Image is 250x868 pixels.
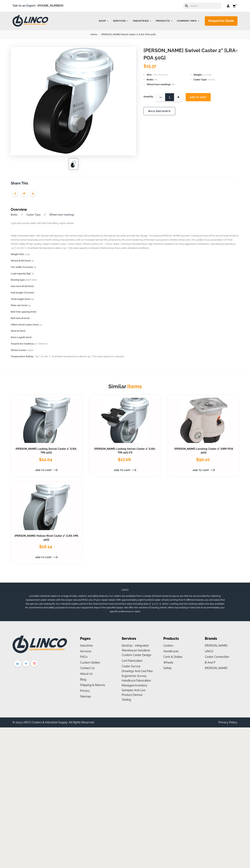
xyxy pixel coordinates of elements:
[193,469,209,472] span: Add to Cart
[11,291,34,294] strong: Hub length (T1) [mm]
[11,284,239,288] p: : -
[80,689,90,692] a: Privacy
[11,349,26,351] strong: Wheel Center
[111,18,130,24] a: Services
[71,160,76,168] img: Blickle Swivel Caster 2" [LRA-POA 50G]
[174,93,183,101] span: +
[122,636,154,642] li: Services
[11,266,33,268] strong: Tire width (T2) [mm]
[39,457,52,462] span: $12.04
[33,47,114,154] img: Blickle Swivel Caster 2" [LRA-POA 50G]
[156,93,165,101] span: —
[11,259,239,263] p: : 50
[11,213,18,216] a: Brake
[11,272,239,276] p: : 75
[163,650,179,653] a: Handtrucks
[13,660,22,669] img: linkedin.png
[92,467,152,474] a: Add to Cart
[80,683,105,687] a: Shipping & Returns
[171,83,175,86] span: Yes
[163,655,182,659] a: Carts & Dollies
[131,18,153,24] a: Industries
[154,78,157,81] span: No
[97,18,110,24] a: Shop
[171,467,231,474] a: Add to Cart
[122,588,129,591] span: LINCO
[122,669,153,673] a: Drawings and Cad Files
[11,265,239,269] p: : 18
[11,298,30,300] strong: Total height [mm]
[174,447,233,454] a: [PERSON_NAME] Leveling Caster 2" [HRP-POA 50G]
[13,636,67,653] img: LINCO CASTERS & INDUSTRIAL SUPPLY
[122,659,142,662] a: Cart Fabrication
[11,335,239,340] p: : -
[163,666,172,670] a: Safety
[194,73,202,76] span: Weight
[13,720,95,725] div: © 2023 LINCO Casters & Industrial Supply. All Rights Reserved.
[122,674,147,678] a: Ergonomic Survey
[35,469,52,472] span: Add to Cart
[11,278,25,281] strong: Bearing type
[122,665,140,668] a: Caster Survey
[14,467,74,474] a: Add to Cart
[13,3,63,8] span: Talk to an Expert –
[122,684,147,687] a: Managed Inventory
[80,636,113,642] li: Pages
[11,310,239,314] p: : -
[11,323,38,326] strong: Offset swivel caster [mm]
[11,303,239,308] p: : 43
[80,672,93,675] a: About us
[194,78,207,81] span: Caster Type
[163,636,196,642] li: Products
[190,3,221,9] input: Search
[236,3,237,6] span: 0
[205,16,237,26] a: Request for Quote
[80,650,91,653] a: Services
[11,252,239,256] p: : 0.142
[232,4,237,8] a: 0
[227,4,230,8] a: Log in
[118,457,131,462] span: $17.06
[11,323,239,327] p: : 23
[143,47,239,61] h1: [PERSON_NAME] Swivel Caster 2" [LRA-POA 50G]
[154,18,174,24] a: Products
[80,666,95,670] a: Contact Us
[39,544,52,549] span: $16.14
[143,93,154,100] span: Quantity
[126,383,142,390] span: Items
[147,83,171,86] span: Wheel (non-marking)
[11,355,33,358] strong: Temperature Rating
[25,594,225,613] p: provides industrial casters in a range of sizes, options, and safety features. Our casters are av...
[11,310,36,313] strong: Bolt hole spacing [mm]
[14,534,78,541] a: [PERSON_NAME] Hollow Rivet Caster 2" [LRA-VPA 50G]
[196,457,210,462] span: $90.10
[11,342,34,345] strong: Tread & tire hardness
[26,213,41,216] a: Caster Type
[122,698,131,701] a: Testing
[11,297,239,301] p: : 69
[143,107,175,115] button: BULK DISCOUNTS
[11,285,33,288] strong: Axle bore Ø (d) [mm]
[122,689,145,697] a: Samples and Live Product Demos
[13,15,48,27] img: LINCO CASTERS & INDUSTRIAL SUPPLY
[21,213,23,216] a: /
[94,447,156,454] a: [PERSON_NAME] Locking Swivel Caster 2" [LRA-TPA 50G-FI]
[205,650,213,653] a: LINCO
[190,96,206,99] span: Add To Cart
[101,33,160,36] a: [PERSON_NAME] Swivel Caster 2" [LRA-POA 50G]
[11,348,239,352] p: : nylon
[163,661,173,664] a: Wheels
[11,221,239,359] div: Light duty swivel caster with bolt hole fitting, Nylon wheel
[11,207,27,212] a: Overview
[80,695,91,698] a: Sitemap
[11,234,239,250] p: Made of pressed steel, with double ball bearing in the swivel head, ball predection by the specia...
[11,304,27,307] strong: Plate size [mm]
[80,644,93,647] a: Industries
[147,78,154,81] span: Brake
[80,661,100,664] a: Custom Dollies
[203,73,212,76] span: 0.14 LBS
[147,73,152,76] span: SKU
[20,189,29,198] img: group-1949.png
[205,644,227,647] a: [PERSON_NAME]
[205,655,229,659] a: Caster Connection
